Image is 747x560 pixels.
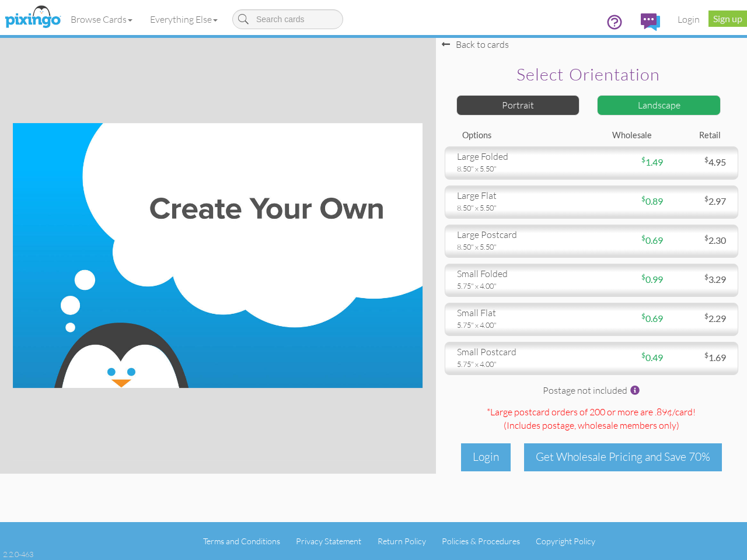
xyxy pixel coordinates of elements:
[457,320,583,330] div: 5.75" x 4.00"
[663,195,735,208] div: 2.97
[457,267,583,281] div: small folded
[663,234,735,247] div: 2.30
[597,95,721,116] div: Landscape
[708,10,747,27] a: Sign up
[445,384,738,400] div: Postage not included
[2,3,64,32] img: pixingo logo
[704,311,708,320] sup: $
[457,242,583,252] div: 8.50" x 5.50"
[641,272,645,281] sup: $
[663,156,735,169] div: 4.95
[62,5,141,34] a: Browse Cards
[704,194,708,203] sup: $
[536,536,595,546] a: Copyright Policy
[457,163,583,174] div: 8.50" x 5.50"
[378,536,426,546] a: Return Policy
[641,313,663,324] span: 0.69
[457,202,583,213] div: 8.50" x 5.50"
[641,311,645,320] sup: $
[141,5,226,34] a: Everything Else
[704,233,708,242] sup: $
[641,351,645,359] sup: $
[704,272,708,281] sup: $
[457,359,583,369] div: 5.75" x 4.00"
[641,155,645,164] sup: $
[641,274,663,285] span: 0.99
[641,352,663,363] span: 0.49
[457,150,583,163] div: large folded
[457,306,583,320] div: small flat
[457,345,583,359] div: small postcard
[641,233,645,242] sup: $
[663,351,735,365] div: 1.69
[13,123,423,388] img: create-your-own-landscape.jpg
[663,273,735,286] div: 3.29
[442,536,520,546] a: Policies & Procedures
[3,549,33,559] div: 2.2.0-463
[641,194,645,203] sup: $
[457,189,583,202] div: large flat
[445,405,738,435] div: *Large postcard orders of 200 or more are .89¢/card! (Includes postage )
[663,312,735,325] div: 2.29
[203,536,280,546] a: Terms and Conditions
[669,5,708,34] a: Login
[453,129,592,142] div: Options
[296,536,361,546] a: Privacy Statement
[456,95,580,116] div: Portrait
[459,65,718,84] h2: Select orientation
[591,129,660,142] div: Wholesale
[232,9,343,29] input: Search cards
[641,235,663,246] span: 0.69
[704,351,708,359] sup: $
[704,155,708,164] sup: $
[524,443,722,471] div: Get Wholesale Pricing and Save 70%
[457,228,583,242] div: large postcard
[574,419,676,431] span: , wholesale members only
[457,281,583,291] div: 5.75" x 4.00"
[641,13,660,31] img: comments.svg
[641,156,663,167] span: 1.49
[461,443,511,471] div: Login
[641,195,663,206] span: 0.89
[661,129,729,142] div: Retail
